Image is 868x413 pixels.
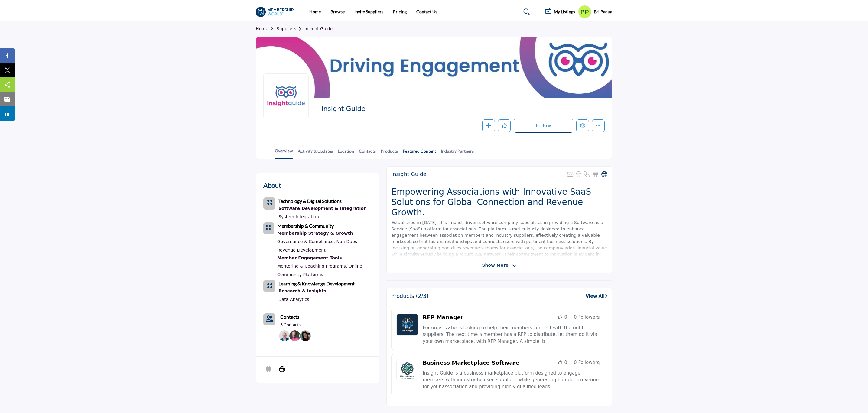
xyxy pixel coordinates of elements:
h5: My Listings [554,9,575,15]
span: Show More [482,262,508,268]
a: Business Marketplace Software [423,359,519,366]
a: Membership & Community [277,224,334,229]
b: Learning & Knowledge Development [278,281,355,286]
button: Contact-Employee Icon [263,313,275,325]
button: Category Icon [263,222,274,234]
button: Like [498,119,511,132]
img: Product Logo [396,359,418,381]
a: Contacts [359,148,376,158]
a: Member Engagement Tools [277,254,372,262]
button: Category Icon [263,197,275,210]
a: RFP Manager [423,314,463,320]
button: Show hide supplier dropdown [578,5,591,18]
h2: Insight Guide [321,105,488,113]
img: Teri C. [300,330,311,341]
span: 0 Followers [574,360,600,365]
img: Product Logo [396,314,418,336]
img: Jeff B. [289,330,300,341]
a: Overview [275,148,293,159]
div: Consulting, recruitment, and non-dues revenue. [277,229,372,237]
b: Membership & Community [277,223,334,229]
p: For organizations looking to help their members connect with the right suppliers. The next time a... [423,324,602,345]
h2: Products (2/3) [391,293,428,299]
h2: Insight Guide [391,171,426,177]
a: Pricing [393,9,407,14]
a: Featured Content [402,148,436,158]
a: Suppliers [277,26,304,31]
span: 0 [564,360,567,365]
a: Software Development & Integration [278,205,367,213]
b: Technology & Digital Solutions [278,198,342,204]
h2: About [263,180,281,190]
b: Contacts [280,314,299,320]
a: Link of redirect to contact page [263,313,275,325]
span: 0 Followers [574,314,600,320]
a: Search [518,7,534,17]
a: View All [586,293,607,299]
a: Industry Partners [441,148,474,158]
a: Contacts [280,313,299,320]
button: More details [592,119,605,132]
button: Edit company [576,119,589,132]
a: Browse [330,9,345,14]
a: Data Analytics [278,297,309,302]
div: Technology and platforms to connect members. [277,254,372,262]
img: Andy S. [279,330,290,341]
a: Home [309,9,321,14]
a: Invite Suppliers [354,9,383,14]
div: Data, surveys, and market research. [278,287,355,295]
a: Mentoring & Coaching Programs, [277,264,347,268]
p: Established in [DATE], this impact-driven software company specializes in providing a Software-as... [391,220,607,270]
a: Location [337,148,354,158]
a: Insight Guide [304,26,333,31]
a: Products [380,148,398,158]
a: Non-Dues Revenue Development [277,239,357,252]
img: site Logo [256,7,297,17]
a: Membership Strategy & Growth [277,229,372,237]
a: Research & Insights [278,287,355,295]
button: Category Icon [263,280,275,292]
span: 0 [564,314,567,320]
a: Home [256,26,277,31]
h2: Empowering Associations with Innovative SaaS Solutions for Global Connection and Revenue Growth. [391,187,607,217]
a: Governance & Compliance, [277,239,335,244]
a: Activity & Updates [297,148,333,158]
a: Technology & Digital Solutions [278,199,342,204]
a: Learning & Knowledge Development [278,281,355,286]
div: My Listings [545,8,575,15]
p: Insight Guide is a business marketplace platform designed to engage members with industry-focused... [423,370,602,390]
a: System Integration [278,214,319,219]
a: 3 Contacts [280,322,301,328]
button: Follow [514,119,573,133]
div: Custom software builds and system integrations. [278,205,367,213]
h5: Bri Padua [594,9,612,15]
a: Contact Us [416,9,437,14]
